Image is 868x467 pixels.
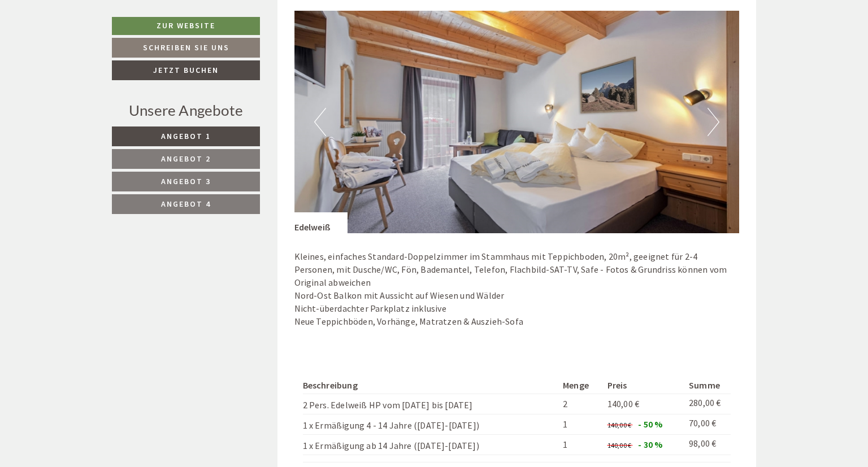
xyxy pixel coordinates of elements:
[684,377,731,394] th: Summe
[303,414,558,435] td: 1 x Ermäßigung 4 - 14 Jahre ([DATE]-[DATE])
[684,394,731,414] td: 280,00 €
[303,435,558,455] td: 1 x Ermäßigung ab 14 Jahre ([DATE]-[DATE])
[161,176,211,186] span: Angebot 3
[684,435,731,455] td: 98,00 €
[638,418,662,430] span: - 50 %
[377,298,445,317] button: Senden
[314,108,326,136] button: Previous
[112,60,260,80] a: Jetzt buchen
[603,377,685,394] th: Preis
[303,377,558,394] th: Beschreibung
[558,414,603,435] td: 1
[294,250,740,328] p: Kleines, einfaches Standard-Doppelzimmer im Stammhaus mit Teppichboden, 20m², geeignet für 2-4 Pe...
[112,100,260,121] div: Unsere Angebote
[558,377,603,394] th: Menge
[607,441,632,449] span: 140,00 €
[294,11,740,233] img: image
[558,394,603,414] td: 2
[684,414,731,435] td: 70,00 €
[708,108,719,136] button: Next
[607,398,640,409] span: 140,00 €
[9,31,185,66] div: Guten Tag, wie können wir Ihnen helfen?
[303,394,558,414] td: 2 Pers. Edelweiß HP vom [DATE] bis [DATE]
[161,154,211,164] span: Angebot 2
[638,439,662,450] span: - 30 %
[558,435,603,455] td: 1
[294,212,348,234] div: Edelweiß
[18,55,179,63] small: 12:05
[161,131,211,141] span: Angebot 1
[198,9,246,28] div: Freitag
[18,33,179,42] div: [GEOGRAPHIC_DATA]
[607,421,632,429] span: 140,00 €
[112,38,260,58] a: Schreiben Sie uns
[112,17,260,35] a: Zur Website
[161,199,211,209] span: Angebot 4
